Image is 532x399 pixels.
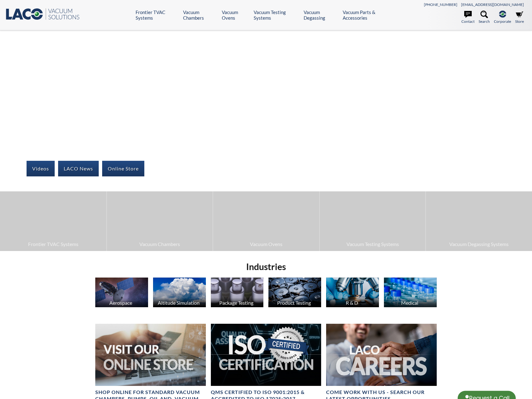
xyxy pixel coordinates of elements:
span: Frontier TVAC Systems [3,240,103,248]
a: Frontier TVAC Systems [136,9,178,21]
span: Vacuum Ovens [216,240,316,248]
div: Medical [383,300,436,306]
a: Medical Medication Bottles image [384,278,437,309]
span: Vacuum Chambers [110,240,210,248]
a: Product Testing Hard Drives image [268,278,321,309]
div: R & D [325,300,378,306]
a: Aerospace Satellite image [95,278,148,309]
a: Vacuum Ovens [222,9,249,21]
div: Aerospace [94,300,147,306]
a: [EMAIL_ADDRESS][DOMAIN_NAME] [461,2,524,7]
a: Videos [27,161,55,176]
img: Perfume Bottles image [211,278,264,307]
span: Vacuum Degassing Systems [429,240,529,248]
a: Vacuum Degassing [304,9,338,21]
a: Vacuum Chambers [107,191,213,251]
h2: Industries [93,261,440,273]
a: Online Store [102,161,144,176]
a: [PHONE_NUMBER] [424,2,457,7]
img: Satellite image [95,278,148,307]
span: Corporate [494,18,511,24]
a: Vacuum Ovens [213,191,319,251]
a: Contact [461,11,475,24]
a: Store [515,11,524,24]
div: Product Testing [267,300,321,306]
a: R & D Microscope image [326,278,379,309]
div: Package Testing [210,300,263,306]
a: Vacuum Testing Systems [320,191,426,251]
a: Vacuum Chambers [183,9,217,21]
a: Vacuum Parts & Accessories [343,9,395,21]
img: Microscope image [326,278,379,307]
a: Altitude Simulation Altitude Simulation, Clouds [153,278,206,309]
img: Hard Drives image [268,278,321,307]
a: Vacuum Testing Systems [254,9,299,21]
div: Altitude Simulation [152,300,205,306]
img: Medication Bottles image [384,278,437,307]
a: LACO News [58,161,99,176]
a: Package Testing Perfume Bottles image [211,278,264,309]
img: Altitude Simulation, Clouds [153,278,206,307]
a: Search [479,11,490,24]
span: Vacuum Testing Systems [323,240,423,248]
a: Vacuum Degassing Systems [426,191,532,251]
